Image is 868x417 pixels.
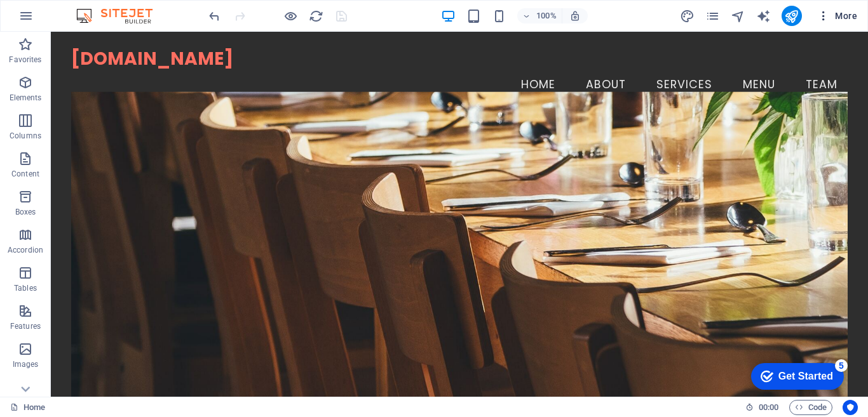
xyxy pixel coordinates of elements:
p: Accordion [8,245,43,255]
p: Favorites [9,55,41,65]
span: 00 00 [759,400,778,415]
img: Editor Logo [73,8,168,23]
button: Usercentrics [843,400,858,415]
p: Features [10,321,41,331]
i: Design (Ctrl+Alt+Y) [680,9,695,23]
p: Columns [10,131,41,141]
button: reload [308,8,323,23]
button: More [812,6,862,26]
button: Code [789,400,832,415]
p: Tables [14,283,37,293]
button: 100% [517,8,562,23]
button: navigator [731,8,746,23]
i: Reload page [309,9,323,23]
p: Boxes [15,207,36,217]
i: On resize automatically adjust zoom level to fit chosen device. [569,10,581,22]
div: Get Started 5 items remaining, 0% complete [10,6,102,33]
div: Get Started [37,14,92,25]
span: Code [795,400,827,415]
button: text_generator [756,8,771,23]
button: Click here to leave preview mode and continue editing [283,8,298,23]
i: Undo: Change text (Ctrl+Z) [207,9,222,23]
button: undo [207,8,222,23]
button: pages [705,8,721,23]
i: Pages (Ctrl+Alt+S) [705,9,720,23]
p: Images [13,359,39,369]
button: publish [782,6,802,26]
button: design [680,8,695,23]
h6: Session time [745,400,779,415]
h6: 100% [536,8,557,23]
span: More [817,10,857,22]
i: Navigator [731,9,745,23]
i: AI Writer [756,9,771,23]
a: Click to cancel selection. Double-click to open Pages [10,400,45,415]
p: Elements [10,93,42,103]
span: : [768,402,770,412]
p: Content [11,169,39,179]
div: 5 [93,3,106,15]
